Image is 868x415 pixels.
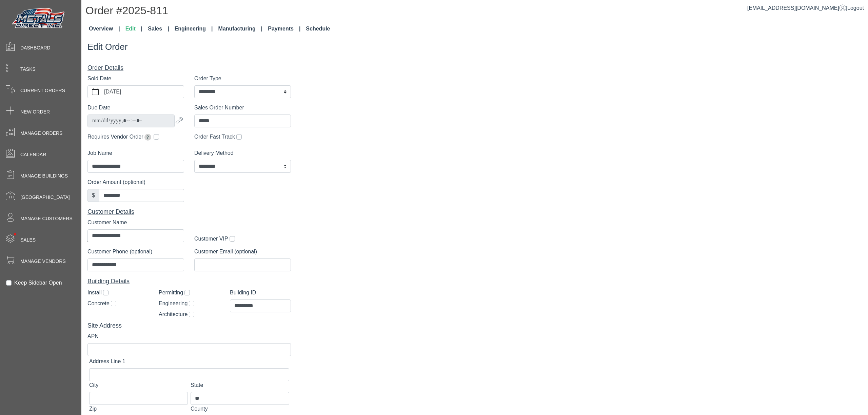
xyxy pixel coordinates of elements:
span: Calendar [20,151,46,158]
label: Due Date [87,104,111,112]
a: Engineering [172,22,216,36]
a: Schedule [303,22,333,36]
div: Building Details [87,277,291,286]
a: Overview [86,22,123,36]
label: Customer Phone (optional) [87,248,152,256]
div: Order Details [87,63,291,72]
label: APN [87,332,99,340]
img: Metals Direct Inc Logo [10,6,68,31]
span: Logout [847,5,864,11]
label: Concrete [87,299,110,308]
label: State [191,381,203,389]
label: Engineering [159,299,188,308]
label: Sales Order Number [194,104,244,112]
label: Install [87,289,102,297]
a: [EMAIL_ADDRESS][DOMAIN_NAME] [747,5,846,11]
label: Building ID [230,289,256,297]
label: Address Line 1 [89,357,125,366]
label: Customer Email (optional) [194,248,257,256]
a: Edit [123,22,145,36]
div: $ [87,189,99,202]
a: Sales [145,22,172,36]
label: City [89,381,99,389]
span: Tasks [20,66,36,73]
div: Site Address [87,321,291,330]
button: calendar [88,86,103,98]
span: Current Orders [20,87,65,94]
svg: calendar [92,88,99,95]
span: • [6,223,24,245]
label: Order Amount (optional) [87,178,145,186]
span: Manage Buildings [20,172,68,180]
span: Manage Vendors [20,258,66,265]
label: Job Name [87,149,112,157]
div: Customer Details [87,207,291,216]
label: Customer Name [87,219,127,227]
label: Zip [89,405,97,413]
label: County [191,405,208,413]
label: Requires Vendor Order [87,133,152,141]
span: Manage Customers [20,215,73,222]
a: Manufacturing [216,22,265,36]
label: Permitting [159,289,183,297]
label: Keep Sidebar Open [14,279,62,287]
div: | [747,4,864,12]
label: Order Type [194,75,221,83]
span: [GEOGRAPHIC_DATA] [20,194,70,201]
span: Manage Orders [20,130,62,137]
span: Extends due date by 2 weeks for pickup orders [144,134,151,141]
span: New Order [20,108,50,116]
label: [DATE] [103,86,184,98]
label: Sold Date [87,75,111,83]
label: Order Fast Track [194,133,235,141]
h1: Order #2025-811 [85,4,868,19]
label: Delivery Method [194,149,234,157]
span: Dashboard [20,44,51,51]
h3: Edit Order [87,42,490,52]
span: Sales [20,236,36,244]
label: Customer VIP [194,235,228,243]
a: Payments [265,22,303,36]
label: Architecture [159,310,188,318]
